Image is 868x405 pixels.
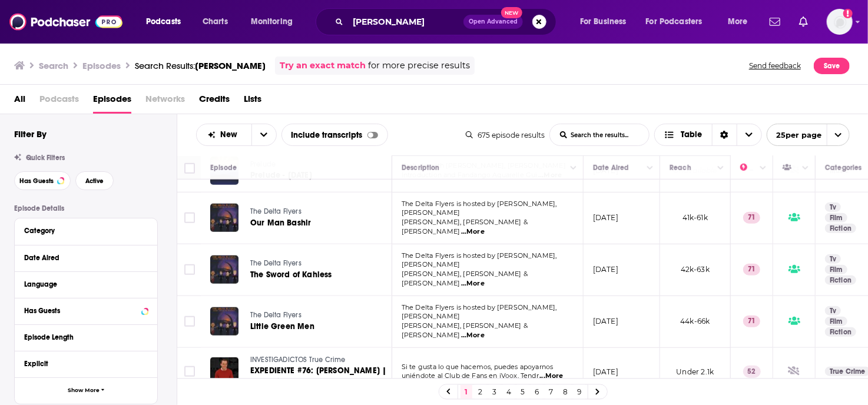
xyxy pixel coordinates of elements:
a: 9 [574,385,585,399]
span: New [221,131,242,139]
span: Episodes [93,89,131,114]
span: 25 per page [767,126,822,144]
p: Episode Details [14,204,158,213]
span: The Delta Flyers is hosted by [PERSON_NAME], [PERSON_NAME] [402,303,557,321]
div: Categories [825,161,862,175]
button: Language [24,277,148,291]
div: Search podcasts, credits, & more... [327,8,568,35]
button: open menu [767,124,850,146]
p: 71 [743,316,760,327]
span: For Podcasters [646,14,703,30]
div: Has Guests [783,161,799,175]
p: 52 [743,366,761,377]
button: Date Aired [24,250,148,265]
span: Toggle select row [184,213,195,223]
svg: Add a profile image [843,9,853,18]
span: Little Green Men [250,321,314,331]
div: Date Aired [593,161,629,175]
h3: Search [39,60,68,71]
a: Film [825,317,847,326]
a: Search Results:[PERSON_NAME] [135,60,266,71]
div: Sort Direction [712,124,737,145]
div: Include transcripts [281,124,388,146]
button: Send feedback [746,57,804,75]
span: The Delta Flyers [250,207,302,215]
input: Search podcasts, credits, & more... [348,12,463,31]
span: ...More [461,279,485,288]
div: Date Aired [24,254,140,262]
span: Active [85,178,104,184]
div: Category [24,227,140,235]
span: The Sword of Kahless [250,270,332,280]
span: The Delta Flyers is hosted by [PERSON_NAME], [PERSON_NAME] [402,200,557,217]
span: ...More [461,331,485,340]
a: Tv [825,254,841,264]
button: open menu [251,124,276,145]
a: Show notifications dropdown [794,12,813,32]
a: Little Green Men [250,321,390,333]
span: The Delta Flyers [250,259,302,267]
button: open menu [572,12,641,31]
a: Film [825,265,847,274]
a: 4 [503,385,515,399]
h2: Choose List sort [196,124,277,146]
div: Power Score [740,161,757,175]
span: for more precise results [368,59,470,72]
button: open menu [720,12,763,31]
button: Explicit [24,356,148,371]
button: Has Guests [24,303,148,318]
a: 5 [517,385,529,399]
p: [DATE] [593,367,618,377]
a: The Delta Flyers [250,258,390,269]
span: Podcasts [39,89,79,114]
span: Logged in as TaraKennedy [827,9,853,35]
span: Toggle select row [184,264,195,275]
span: INVESTIGADICTOS True Crime [250,356,345,364]
span: The Delta Flyers [250,311,302,319]
button: Column Actions [714,161,728,175]
a: The Delta Flyers [250,310,390,321]
button: Column Actions [643,161,657,175]
button: Category [24,223,148,238]
img: User Profile [827,9,853,35]
a: 6 [531,385,543,399]
div: Language [24,280,140,288]
span: For Business [580,14,627,30]
span: Podcasts [146,14,181,30]
button: Show profile menu [827,9,853,35]
div: Episode Length [24,333,140,341]
div: Episode [210,161,237,175]
button: open menu [138,12,196,31]
span: ...More [540,371,564,381]
a: Credits [199,89,230,114]
a: 1 [460,385,472,399]
button: Column Actions [756,161,770,175]
a: The Delta Flyers [250,207,390,217]
span: [PERSON_NAME], [PERSON_NAME] & [PERSON_NAME] [402,321,528,339]
button: Column Actions [566,161,581,175]
button: Active [75,171,114,190]
button: open menu [243,12,308,31]
span: Under 2.1k [677,367,714,376]
span: More [728,14,748,30]
div: 675 episode results [466,131,545,140]
span: Charts [203,14,228,30]
h3: Episodes [82,60,121,71]
a: 8 [559,385,571,399]
a: Fiction [825,327,856,337]
button: open menu [197,131,251,139]
a: EXPEDIENTE #76: [PERSON_NAME] | El Currículum del Mal [250,365,390,389]
span: 44k-66k [680,317,710,326]
span: Monitoring [251,14,293,30]
span: [PERSON_NAME], [PERSON_NAME] & [PERSON_NAME] [402,270,528,287]
button: Choose View [654,124,762,146]
a: Charts [195,12,235,31]
span: Toggle select row [184,316,195,327]
button: Show More [15,377,157,404]
button: Save [814,58,850,74]
span: Toggle select row [184,366,195,377]
button: Column Actions [799,161,813,175]
button: open menu [638,12,720,31]
a: All [14,89,25,114]
div: Description [402,161,439,175]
